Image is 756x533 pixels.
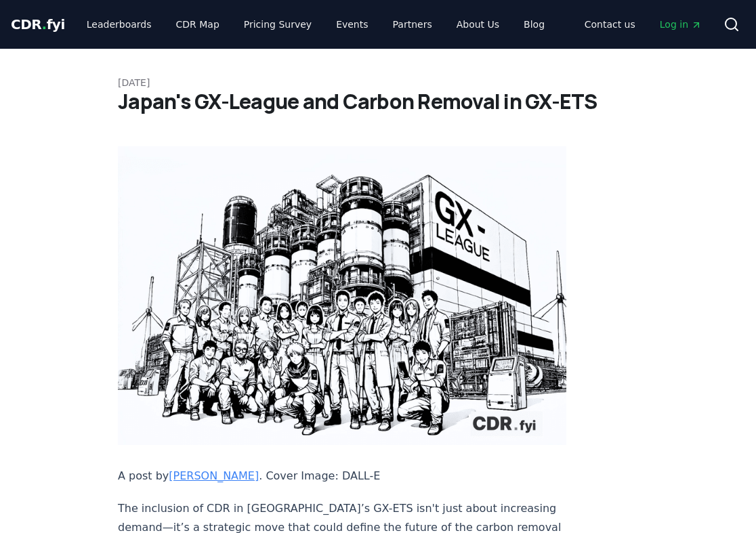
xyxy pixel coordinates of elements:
[649,12,713,37] a: Log in
[574,12,646,37] a: Contact us
[118,89,638,114] h1: Japan's GX-League and Carbon Removal in GX-ETS
[165,12,230,37] a: CDR Map
[169,469,259,482] a: [PERSON_NAME]
[446,12,510,37] a: About Us
[11,16,65,33] span: CDR fyi
[11,15,65,34] a: CDR.fyi
[42,16,47,33] span: .
[574,12,713,37] nav: Main
[233,12,322,37] a: Pricing Survey
[660,18,702,31] span: Log in
[118,146,566,445] img: blog post image
[382,12,443,37] a: Partners
[513,12,555,37] a: Blog
[118,467,566,486] p: A post by . Cover Image: DALL-E
[118,76,638,89] p: [DATE]
[76,12,163,37] a: Leaderboards
[325,12,379,37] a: Events
[76,12,555,37] nav: Main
